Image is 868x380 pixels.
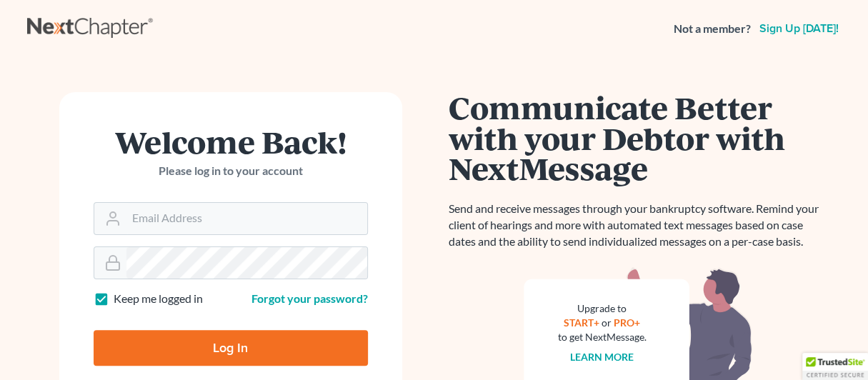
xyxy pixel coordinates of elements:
a: START+ [564,316,599,329]
input: Email Address [126,203,367,234]
a: Sign up [DATE]! [757,23,842,34]
div: Upgrade to [558,301,647,316]
p: Send and receive messages through your bankruptcy software. Remind your client of hearings and mo... [449,201,827,250]
div: TrustedSite Certified [802,353,868,380]
div: to get NextMessage. [558,330,647,344]
strong: Not a member? [674,21,751,37]
h1: Communicate Better with your Debtor with NextMessage [449,92,827,184]
h1: Welcome Back! [94,126,368,157]
label: Keep me logged in [114,291,203,307]
input: Log In [94,330,368,366]
a: Forgot your password? [251,291,368,305]
p: Please log in to your account [94,163,368,179]
a: Learn more [570,351,634,363]
a: PRO+ [614,316,640,329]
span: or [602,316,612,329]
